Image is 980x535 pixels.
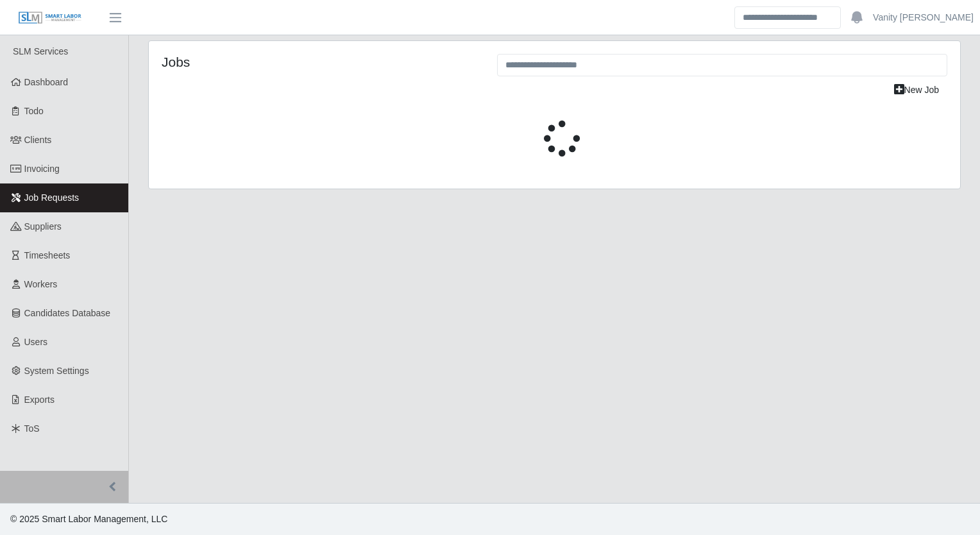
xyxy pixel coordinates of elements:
span: Invoicing [24,164,60,174]
a: Vanity [PERSON_NAME] [873,11,974,24]
span: Exports [24,395,55,405]
span: Users [24,337,48,347]
span: Workers [24,279,58,289]
span: Clients [24,135,52,145]
span: System Settings [24,366,89,376]
h4: Jobs [162,54,478,70]
span: Timesheets [24,250,71,260]
span: Candidates Database [24,308,111,318]
a: New Job [886,79,947,101]
input: Search [734,6,841,29]
span: Job Requests [24,192,80,203]
span: Todo [24,106,44,116]
span: © 2025 Smart Labor Management, LLC [10,514,167,524]
span: SLM Services [13,46,68,56]
span: Dashboard [24,77,69,87]
span: ToS [24,423,40,434]
span: Suppliers [24,221,62,232]
img: SLM Logo [18,11,82,25]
